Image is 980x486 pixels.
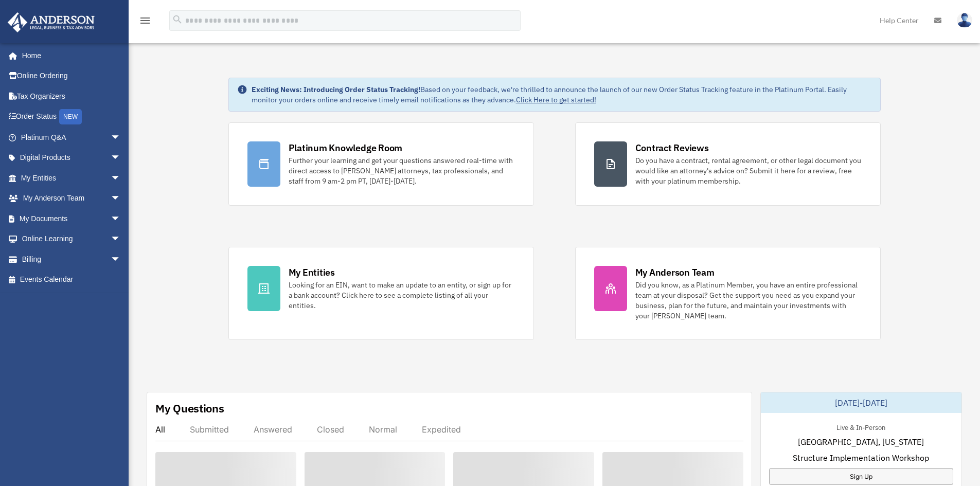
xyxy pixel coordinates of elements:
[111,148,131,169] span: arrow_drop_down
[59,109,82,124] div: NEW
[7,168,136,188] a: My Entitiesarrow_drop_down
[575,247,881,340] a: My Anderson Team Did you know, as a Platinum Member, you have an entire professional team at your...
[228,247,534,340] a: My Entities Looking for an EIN, want to make an update to an entity, or sign up for a bank accoun...
[111,249,131,270] span: arrow_drop_down
[139,18,151,27] a: menu
[7,86,136,106] a: Tax Organizers
[7,45,131,66] a: Home
[793,452,929,464] span: Structure Implementation Workshop
[635,280,862,321] div: Did you know, as a Platinum Member, you have an entire professional team at your disposal? Get th...
[798,436,924,448] span: [GEOGRAPHIC_DATA], [US_STATE]
[289,141,403,154] div: Platinum Knowledge Room
[252,84,872,105] div: Based on your feedback, we're thrilled to announce the launch of our new Order Status Tracking fe...
[7,229,136,249] a: Online Learningarrow_drop_down
[190,424,229,435] div: Submitted
[111,188,131,209] span: arrow_drop_down
[635,266,715,279] div: My Anderson Team
[761,392,961,413] div: [DATE]-[DATE]
[254,424,292,435] div: Answered
[7,106,136,128] a: Order StatusNEW
[635,141,709,154] div: Contract Reviews
[7,249,136,269] a: Billingarrow_drop_down
[7,148,136,168] a: Digital Productsarrow_drop_down
[155,401,224,416] div: My Questions
[252,85,420,94] strong: Exciting News: Introducing Order Status Tracking!
[7,66,136,86] a: Online Ordering
[516,95,596,104] a: Click Here to get started!
[111,229,131,250] span: arrow_drop_down
[172,14,183,25] i: search
[111,127,131,148] span: arrow_drop_down
[828,421,894,432] div: Live & In-Person
[5,12,98,32] img: Anderson Advisors Platinum Portal
[575,122,881,206] a: Contract Reviews Do you have a contract, rental agreement, or other legal document you would like...
[228,122,534,206] a: Platinum Knowledge Room Further your learning and get your questions answered real-time with dire...
[155,424,165,435] div: All
[111,168,131,189] span: arrow_drop_down
[422,424,461,435] div: Expedited
[7,188,136,209] a: My Anderson Teamarrow_drop_down
[317,424,344,435] div: Closed
[769,468,953,485] a: Sign Up
[139,14,151,27] i: menu
[957,13,972,28] img: User Pic
[7,127,136,148] a: Platinum Q&Aarrow_drop_down
[289,266,335,279] div: My Entities
[111,208,131,229] span: arrow_drop_down
[7,269,136,290] a: Events Calendar
[7,208,136,229] a: My Documentsarrow_drop_down
[635,155,862,186] div: Do you have a contract, rental agreement, or other legal document you would like an attorney's ad...
[289,280,515,311] div: Looking for an EIN, want to make an update to an entity, or sign up for a bank account? Click her...
[289,155,515,186] div: Further your learning and get your questions answered real-time with direct access to [PERSON_NAM...
[369,424,397,435] div: Normal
